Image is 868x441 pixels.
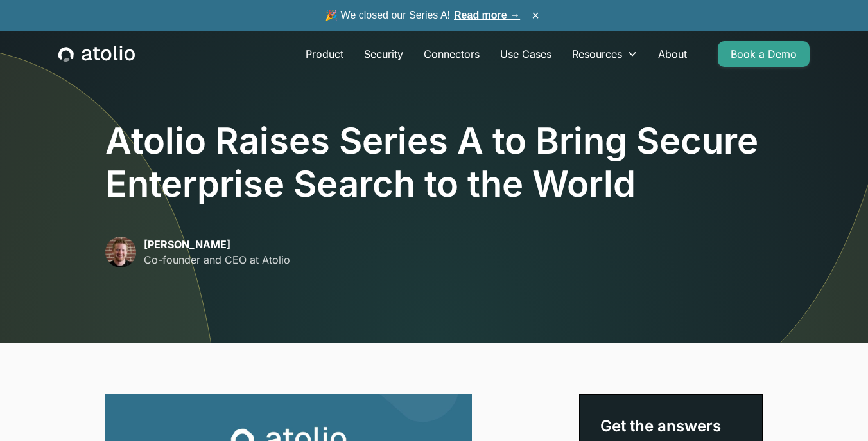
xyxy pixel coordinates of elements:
a: Use Cases [490,41,562,67]
a: Read more → [454,10,520,21]
button: × [528,8,543,22]
a: Connectors [413,41,490,67]
div: Resources [562,41,648,67]
span: 🎉 We closed our Series A! [325,8,520,23]
a: Security [354,41,413,67]
a: home [58,46,135,62]
h1: Atolio Raises Series A to Bring Secure Enterprise Search to the World [105,120,763,206]
a: Book a Demo [718,41,810,67]
p: Co-founder and CEO at Atolio [144,252,290,267]
div: Resources [572,46,622,62]
a: Product [295,41,354,67]
a: About [648,41,697,67]
p: [PERSON_NAME] [144,237,290,252]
